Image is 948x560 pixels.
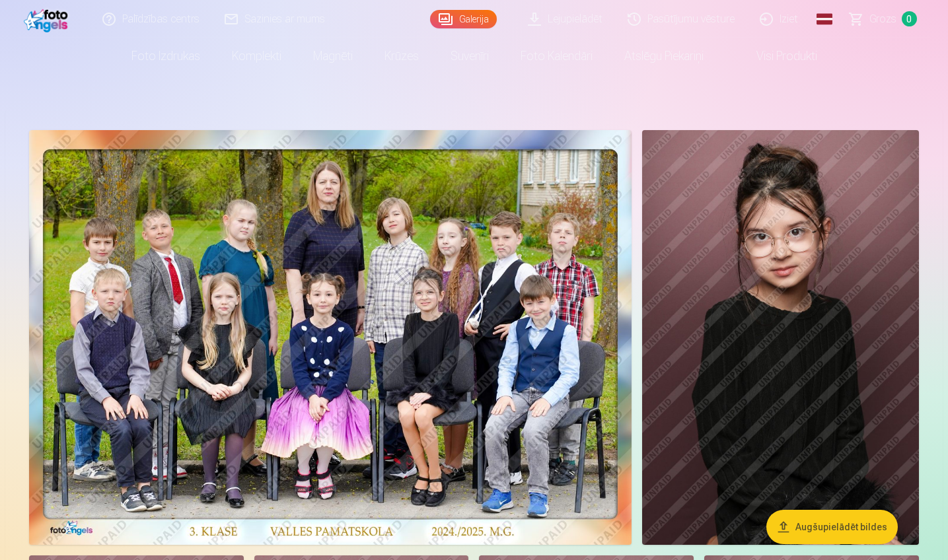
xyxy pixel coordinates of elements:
[435,38,505,75] a: Suvenīri
[116,38,216,75] a: Foto izdrukas
[902,11,917,26] span: 0
[297,38,369,75] a: Magnēti
[869,11,896,27] span: Grozs
[430,10,497,28] a: Galerija
[369,38,435,75] a: Krūzes
[24,5,73,32] img: /fa1
[505,38,608,75] a: Foto kalendāri
[766,510,898,544] button: Augšupielādēt bildes
[719,38,833,75] a: Visi produkti
[608,38,719,75] a: Atslēgu piekariņi
[216,38,297,75] a: Komplekti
